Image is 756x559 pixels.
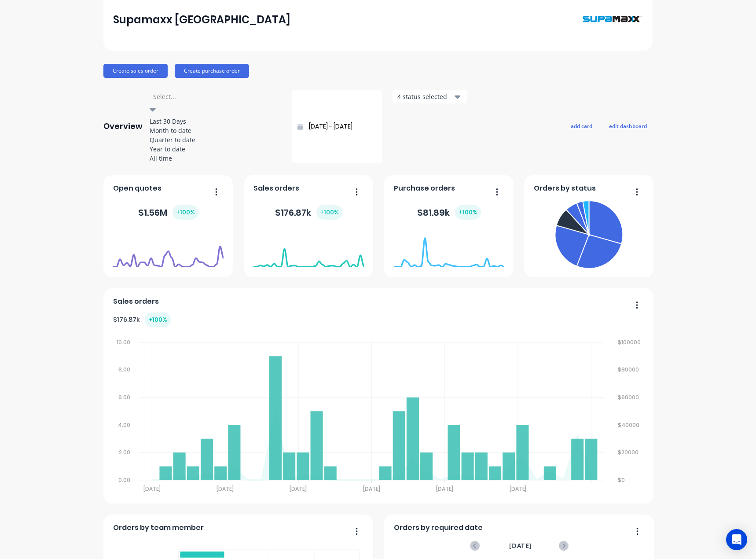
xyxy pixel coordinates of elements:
[150,117,282,126] div: Last 30 Days
[138,205,198,220] div: $ 1.56M
[510,485,527,493] tspan: [DATE]
[150,154,282,163] div: All time
[143,485,160,493] tspan: [DATE]
[275,205,342,220] div: $ 176.87k
[397,92,453,101] div: 4 status selected
[118,394,130,401] tspan: 6.00
[316,205,342,220] div: + 100 %
[394,522,483,533] span: Orders by required date
[113,11,290,29] div: Supamaxx [GEOGRAPHIC_DATA]
[118,476,130,484] tspan: 0.00
[726,529,747,550] div: Open Intercom Messenger
[150,144,282,154] div: Year to date
[172,205,198,220] div: + 100 %
[117,421,130,429] tspan: 4.00
[175,64,249,78] button: Create purchase order
[145,313,171,327] div: + 100 %
[393,90,467,103] button: 4 status selected
[618,366,639,373] tspan: $80000
[509,541,532,551] span: [DATE]
[113,313,171,327] div: $ 176.87k
[437,485,454,493] tspan: [DATE]
[394,183,455,194] span: Purchase orders
[618,449,639,456] tspan: $20000
[618,394,639,401] tspan: $60000
[118,449,130,456] tspan: 2.00
[618,476,625,484] tspan: $0
[150,135,282,144] div: Quarter to date
[417,205,481,220] div: $ 81.89k
[217,485,234,493] tspan: [DATE]
[103,118,143,135] div: Overview
[603,121,653,132] button: edit dashboard
[618,421,640,429] tspan: $40000
[116,338,130,346] tspan: 10.00
[363,485,380,493] tspan: [DATE]
[565,121,598,132] button: add card
[290,485,307,493] tspan: [DATE]
[618,338,641,346] tspan: $100000
[103,64,168,78] button: Create sales order
[534,183,596,194] span: Orders by status
[150,126,282,135] div: Month to date
[253,183,299,194] span: Sales orders
[118,366,130,373] tspan: 8.00
[113,183,161,194] span: Open quotes
[113,522,204,533] span: Orders by team member
[455,205,481,220] div: + 100 %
